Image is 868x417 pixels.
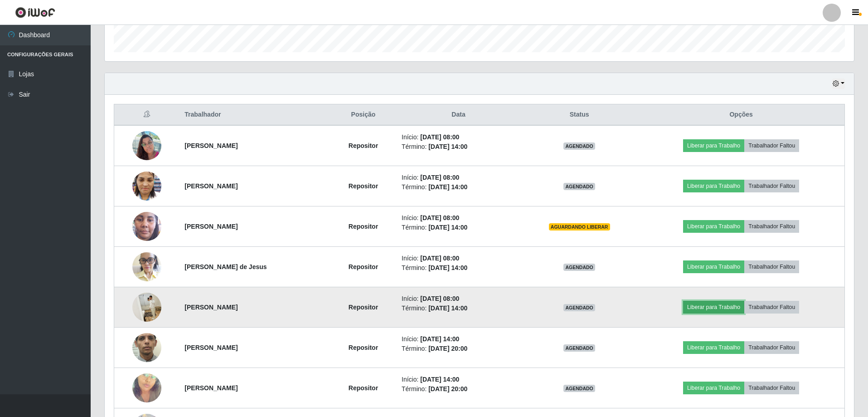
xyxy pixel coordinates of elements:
[184,304,238,311] strong: [PERSON_NAME]
[428,183,467,191] time: [DATE] 14:00
[184,344,238,351] strong: [PERSON_NAME]
[744,139,799,152] button: Trabalhador Faltou
[402,375,515,384] li: Início:
[179,104,330,126] th: Trabalhador
[563,142,595,150] span: AGENDADO
[563,183,595,190] span: AGENDADO
[428,264,467,271] time: [DATE] 14:00
[402,223,515,232] li: Término:
[349,263,378,270] strong: Repositor
[428,143,467,150] time: [DATE] 14:00
[683,260,744,273] button: Liberar para Trabalho
[349,182,378,190] strong: Repositor
[349,304,378,311] strong: Repositor
[744,301,799,314] button: Trabalhador Faltou
[184,182,238,190] strong: [PERSON_NAME]
[428,345,467,352] time: [DATE] 20:00
[402,334,515,344] li: Início:
[428,304,467,312] time: [DATE] 14:00
[563,344,595,352] span: AGENDADO
[428,385,467,392] time: [DATE] 20:00
[420,295,459,302] time: [DATE] 08:00
[683,180,744,192] button: Liberar para Trabalho
[184,223,238,230] strong: [PERSON_NAME]
[402,132,515,142] li: Início:
[402,294,515,304] li: Início:
[683,220,744,233] button: Liberar para Trabalho
[428,224,467,231] time: [DATE] 14:00
[563,385,595,392] span: AGENDADO
[132,247,161,286] img: 1756299502061.jpeg
[563,264,595,271] span: AGENDADO
[402,384,515,394] li: Término:
[132,126,161,165] img: 1749309243937.jpeg
[420,376,459,383] time: [DATE] 14:00
[420,214,459,221] time: [DATE] 08:00
[744,180,799,192] button: Trabalhador Faltou
[744,260,799,273] button: Trabalhador Faltou
[683,301,744,314] button: Liberar para Trabalho
[184,142,238,149] strong: [PERSON_NAME]
[132,167,161,205] img: 1750959267222.jpeg
[132,315,161,380] img: 1747894818332.jpeg
[15,7,55,18] img: CoreUI Logo
[402,142,515,152] li: Término:
[349,344,378,351] strong: Repositor
[402,173,515,182] li: Início:
[396,104,521,126] th: Data
[349,223,378,230] strong: Repositor
[402,304,515,313] li: Término:
[420,174,459,181] time: [DATE] 08:00
[420,133,459,141] time: [DATE] 08:00
[132,362,161,414] img: 1754928869787.jpeg
[402,254,515,263] li: Início:
[549,223,610,231] span: AGUARDANDO LIBERAR
[402,344,515,353] li: Término:
[420,335,459,343] time: [DATE] 14:00
[521,104,638,126] th: Status
[744,220,799,233] button: Trabalhador Faltou
[132,289,161,325] img: 1757682815547.jpeg
[683,139,744,152] button: Liberar para Trabalho
[349,142,378,149] strong: Repositor
[683,341,744,354] button: Liberar para Trabalho
[349,384,378,392] strong: Repositor
[330,104,396,126] th: Posição
[184,384,238,392] strong: [PERSON_NAME]
[420,255,459,262] time: [DATE] 08:00
[402,213,515,223] li: Início:
[402,182,515,192] li: Término:
[563,304,595,311] span: AGENDADO
[744,382,799,394] button: Trabalhador Faltou
[744,341,799,354] button: Trabalhador Faltou
[638,104,844,126] th: Opções
[402,263,515,273] li: Término:
[184,263,267,270] strong: [PERSON_NAME] de Jesus
[683,382,744,394] button: Liberar para Trabalho
[132,194,161,259] img: 1750177292954.jpeg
